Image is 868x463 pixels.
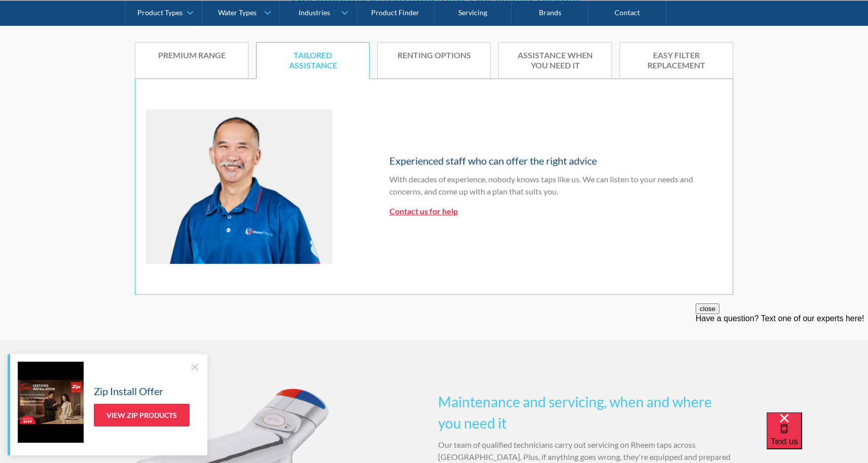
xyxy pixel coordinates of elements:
[272,50,354,71] div: Tailored assistance
[18,362,84,443] img: Zip Install Offer
[218,8,257,17] div: Water Types
[393,50,475,61] div: Renting options
[696,303,868,425] iframe: podium webchat widget prompt
[389,173,722,198] p: With decades of experience, nobody knows taps like us. We can listen to your needs and concerns, ...
[146,109,333,263] img: Tailored assistance
[438,391,733,434] h3: Maintenance and servicing, when and where you need it
[635,50,717,71] div: Easy filter replacement
[389,206,458,216] a: Contact us for help
[137,8,183,17] div: Product Types
[299,8,330,17] div: Industries
[94,383,163,399] h5: Zip Install Offer
[151,50,233,61] div: Premium range
[94,404,190,427] a: View Zip Products
[389,153,722,168] h5: Experienced staff who can offer the right advice
[514,50,596,71] div: Assistance when you need it
[767,412,868,463] iframe: podium webchat widget bubble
